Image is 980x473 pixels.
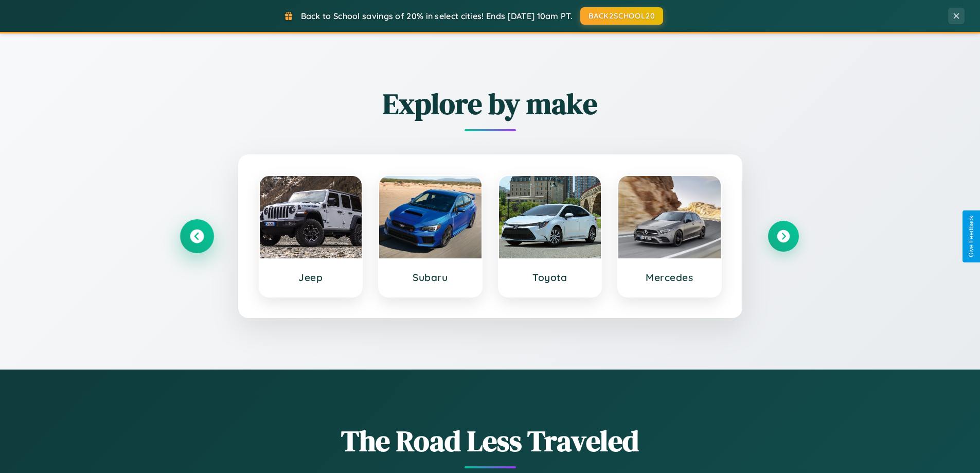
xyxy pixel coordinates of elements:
[389,271,471,284] h3: Subaru
[301,11,573,21] span: Back to School savings of 20% in select cities! Ends [DATE] 10am PT.
[270,271,352,284] h3: Jeep
[968,216,975,257] div: Give Feedback
[509,271,591,284] h3: Toyota
[182,421,799,461] h1: The Road Less Traveled
[580,7,663,25] button: BACK2SCHOOL20
[629,271,710,284] h3: Mercedes
[182,84,799,124] h2: Explore by make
